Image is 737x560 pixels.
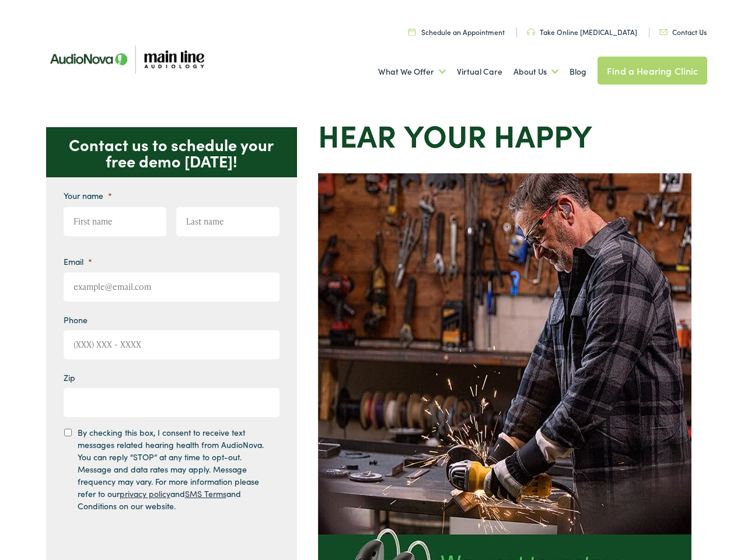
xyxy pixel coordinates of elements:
strong: your Happy [404,113,592,156]
label: Phone [64,314,88,325]
input: (XXX) XXX - XXXX [64,330,280,359]
input: Last name [176,207,280,236]
img: utility icon [527,29,535,36]
input: example@email.com [64,272,280,302]
label: Your name [64,190,112,201]
label: Email [64,256,92,267]
a: About Us [514,50,558,93]
a: What We Offer [378,50,446,93]
p: Contact us to schedule your free demo [DATE]! [46,127,297,177]
a: Blog [570,50,586,93]
a: Schedule an Appointment [408,27,505,37]
a: privacy policy [120,488,170,499]
a: Contact Us [659,27,707,37]
label: Zip [64,372,75,383]
img: utility icon [408,28,415,36]
strong: Hear [318,113,396,156]
a: Find a Hearing Clinic [598,57,707,85]
img: utility icon [659,29,668,35]
a: Take Online [MEDICAL_DATA] [527,27,637,37]
a: SMS Terms [185,488,226,499]
label: By checking this box, I consent to receive text messages related hearing health from AudioNova. Y... [78,426,269,512]
a: Virtual Care [457,50,502,93]
input: First name [64,207,167,236]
